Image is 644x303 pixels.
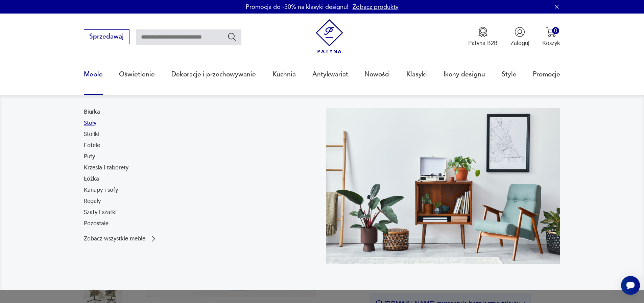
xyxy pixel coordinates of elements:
[84,141,100,149] a: Fotele
[312,19,347,53] img: Patyna - sklep z meblami i dekoracjami vintage
[84,236,145,241] p: Zobacz wszystkie meble
[326,108,560,264] img: 969d9116629659dbb0bd4e745da535dc.jpg
[84,153,95,161] a: Pufy
[84,130,99,138] a: Stoliki
[444,59,485,90] a: Ikony designu
[84,235,158,243] a: Zobacz wszystkie meble
[515,27,525,37] img: Ikonka użytkownika
[84,175,99,183] a: Łóżka
[246,3,349,11] p: Promocja do -30% na klasyki designu!
[84,108,100,116] a: Biurka
[502,59,517,90] a: Style
[406,59,427,90] a: Klasyki
[84,219,109,228] a: Pozostałe
[272,59,296,90] a: Kuchnia
[227,32,237,42] button: Szukaj
[353,3,399,11] a: Zobacz produkty
[312,59,348,90] a: Antykwariat
[84,186,118,194] a: Kanapy i sofy
[542,27,560,47] button: 0Koszyk
[84,208,117,216] a: Szafy i szafki
[84,29,129,44] button: Sprzedawaj
[84,119,96,127] a: Stoły
[546,27,556,37] img: Ikona koszyka
[621,276,640,295] iframe: Smartsupp widget button
[468,27,498,47] a: Ikona medaluPatyna B2B
[468,27,498,47] button: Patyna B2B
[468,39,498,47] p: Patyna B2B
[478,27,488,37] img: Ikona medalu
[171,59,256,90] a: Dekoracje i przechowywanie
[84,34,129,40] a: Sprzedawaj
[552,27,559,34] div: 0
[510,27,529,47] button: Zaloguj
[542,39,560,47] p: Koszyk
[510,39,529,47] p: Zaloguj
[84,59,103,90] a: Meble
[84,164,128,172] a: Krzesła i taborety
[364,59,390,90] a: Nowości
[84,197,101,205] a: Regały
[119,59,155,90] a: Oświetlenie
[533,59,560,90] a: Promocje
